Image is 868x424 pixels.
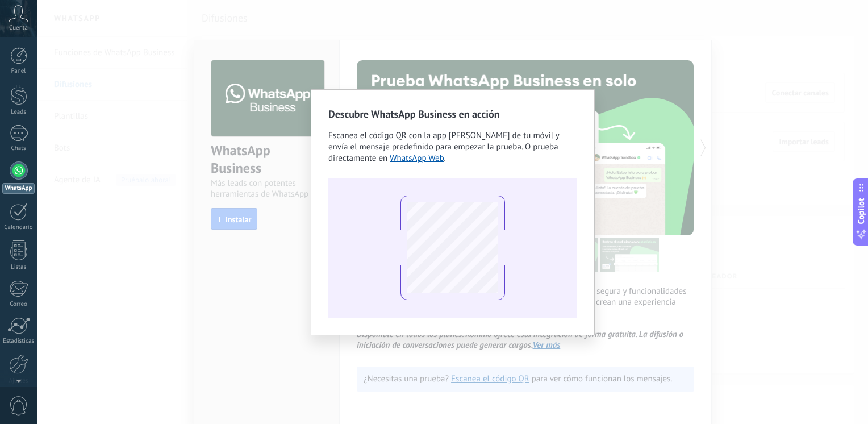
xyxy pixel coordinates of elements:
div: Panel [2,68,35,75]
div: Listas [2,264,35,271]
div: Chats [2,145,35,152]
div: Calendario [2,224,35,231]
span: Copilot [856,198,867,225]
div: WhatsApp [2,183,35,194]
div: . [328,130,577,164]
span: Cuenta [9,24,28,32]
div: Estadísticas [2,338,35,345]
a: WhatsApp Web [390,153,444,164]
h2: Descubre WhatsApp Business en acción [328,107,577,121]
span: Escanea el código QR con la app [PERSON_NAME] de tu móvil y envía el mensaje predefinido para emp... [328,130,559,164]
div: Leads [2,109,35,116]
div: Correo [2,301,35,308]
